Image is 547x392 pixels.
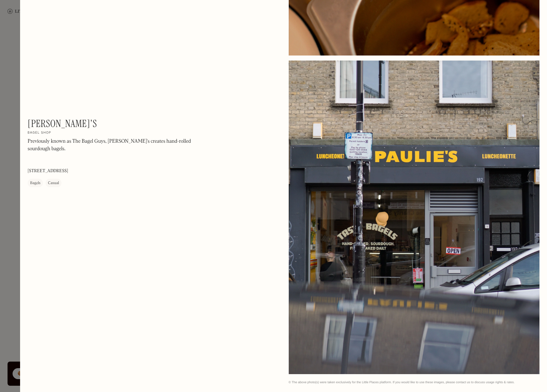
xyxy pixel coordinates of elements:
h2: Bagel shop [28,131,51,135]
p: [STREET_ADDRESS] [28,168,68,174]
p: ‍ [28,156,197,163]
div: Bagels [30,180,40,186]
h1: [PERSON_NAME]'s [28,118,97,130]
div: © The above photo(s) were taken exclusively for the Little Places platform. If you would like to ... [289,380,540,384]
div: Casual [48,180,59,186]
p: Previously known as The Bagel Guys, [PERSON_NAME]'s creates hand-rolled sourdough bagels. [28,138,197,153]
